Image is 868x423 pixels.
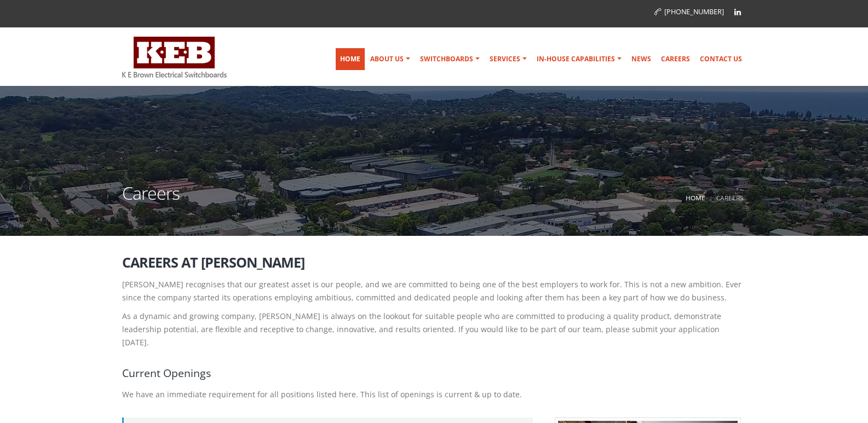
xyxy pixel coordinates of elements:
a: Switchboards [416,48,484,70]
li: Careers [708,191,744,205]
h4: Current Openings [122,366,746,380]
p: As a dynamic and growing company, [PERSON_NAME] is always on the lookout for suitable people who ... [122,310,746,349]
a: [PHONE_NUMBER] [654,7,724,16]
a: Home [686,193,705,202]
h2: Careers at [PERSON_NAME] [122,255,746,270]
a: About Us [366,48,415,70]
a: Contact Us [695,48,746,70]
a: In-house Capabilities [532,48,626,70]
p: [PERSON_NAME] recognises that our greatest asset is our people, and we are committed to being one... [122,278,746,304]
a: Careers [657,48,694,70]
a: News [627,48,656,70]
p: We have an immediate requirement for all positions listed here. This list of openings is current ... [122,388,746,401]
a: Linkedin [729,4,746,20]
h1: Careers [122,184,180,216]
a: Services [485,48,531,70]
img: K E Brown Electrical Switchboards [122,37,227,78]
a: Home [336,48,365,70]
